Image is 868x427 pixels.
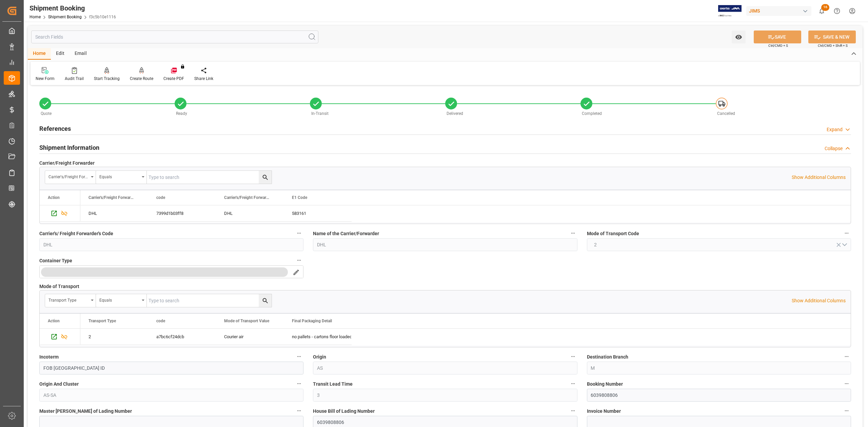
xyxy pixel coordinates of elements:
div: DHL [88,206,140,221]
button: SAVE & NEW [808,30,856,43]
span: Final Packaging Detail [292,319,332,323]
div: Carrier's/Freight Forwarder's Code [48,172,88,180]
button: menu-button [40,266,289,279]
span: Container Type [39,257,72,264]
span: Incoterm [39,353,59,361]
span: Ctrl/CMD + S [768,43,788,48]
button: Booking Number [842,379,851,388]
div: Home [28,48,51,60]
div: Press SPACE to select this row. [80,329,352,345]
div: Create Route [130,76,153,82]
button: JIMS [746,4,814,17]
button: open menu [45,171,96,184]
p: Show Additional Columns [792,297,846,304]
button: Master [PERSON_NAME] of Lading Number [295,406,303,415]
div: no pallets - cartons floor loaded [292,329,343,345]
span: Carrier's/Freight Forwarder's Code [88,195,134,200]
span: Ready [176,111,187,116]
div: Shipment Booking [29,3,116,13]
span: Master [PERSON_NAME] of Lading Number [39,408,132,415]
span: 2 [591,241,600,248]
button: Origin And Cluster [295,379,303,388]
div: Action [48,319,60,323]
h2: References [39,124,71,133]
a: Shipment Booking [48,15,82,19]
button: Invoice Number [842,406,851,415]
div: Equals [99,172,139,180]
button: open menu [96,171,147,184]
span: Origin [313,353,326,361]
span: Carrier's/Freight Forwarder's Name [224,195,270,200]
input: Type to search [147,171,272,184]
a: Home [29,15,41,19]
div: Email [70,48,92,60]
div: Audit Trail [65,76,84,82]
button: open menu [732,30,746,43]
h2: Shipment Information [39,143,99,152]
span: Mode of Transport Value [224,319,269,323]
span: Destination Branch [587,353,628,361]
div: Share Link [194,76,213,82]
button: Origin [569,352,577,361]
div: Start Tracking [94,76,120,82]
div: Expand [827,126,843,133]
span: Origin And Cluster [39,381,79,388]
div: Courier air [224,329,276,345]
div: New Form [36,76,55,82]
button: Name of the Carrier/Forwarder [569,229,577,238]
div: Collapse [825,145,843,152]
div: Press SPACE to select this row. [80,205,352,222]
span: Mode of Transport Code [587,230,639,237]
span: Quote [41,111,52,116]
input: Search Fields [31,30,318,43]
button: open menu [96,294,147,307]
button: show 16 new notifications [814,3,829,19]
button: search button [259,171,272,184]
div: 583161 [284,205,352,221]
button: Carrier's/ Freight Forwarder's Code [295,229,303,238]
button: Mode of Transport Code [842,229,851,238]
span: Mode of Transport [39,283,79,290]
span: In-Transit [311,111,329,116]
span: code [156,195,165,200]
div: Press SPACE to select this row. [40,205,80,222]
div: Action [48,195,60,200]
span: Transport Type [88,319,116,323]
button: Container Type [295,256,303,265]
button: Incoterm [295,352,303,361]
span: Booking Number [587,381,623,388]
div: JIMS [746,6,811,16]
div: Equals [99,296,139,303]
span: Ctrl/CMD + Shift + S [818,43,848,48]
span: Delivered [447,111,463,116]
span: Cancelled [717,111,735,116]
button: SAVE [754,30,801,43]
button: open menu [587,238,851,251]
button: Destination Branch [842,352,851,361]
span: Invoice Number [587,408,621,415]
button: Transit Lead Time [569,379,577,388]
span: Transit Lead Time [313,381,353,388]
div: Press SPACE to select this row. [40,329,80,345]
span: code [156,319,165,323]
div: a7bc6cf24dcb [148,329,216,345]
p: Show Additional Columns [792,174,846,181]
span: Name of the Carrier/Forwarder [313,230,379,237]
span: Carrier's/ Freight Forwarder's Code [39,230,113,237]
div: DHL [224,206,276,221]
button: search button [289,266,303,279]
button: House Bill of Lading Number [569,406,577,415]
span: Carrier/Freight Forwarder [39,160,95,167]
div: 2 [88,329,140,345]
span: E1 Code [292,195,307,200]
button: Help Center [829,3,845,19]
div: Edit [51,48,70,60]
span: 16 [821,4,829,11]
button: search button [259,294,272,307]
span: Completed [582,111,602,116]
div: Transport Type [48,296,88,303]
div: 7399d1b03ff8 [148,205,216,221]
button: open menu [39,265,303,278]
span: House Bill of Lading Number [313,408,375,415]
img: Exertis%20JAM%20-%20Email%20Logo.jpg_1722504956.jpg [718,5,742,17]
